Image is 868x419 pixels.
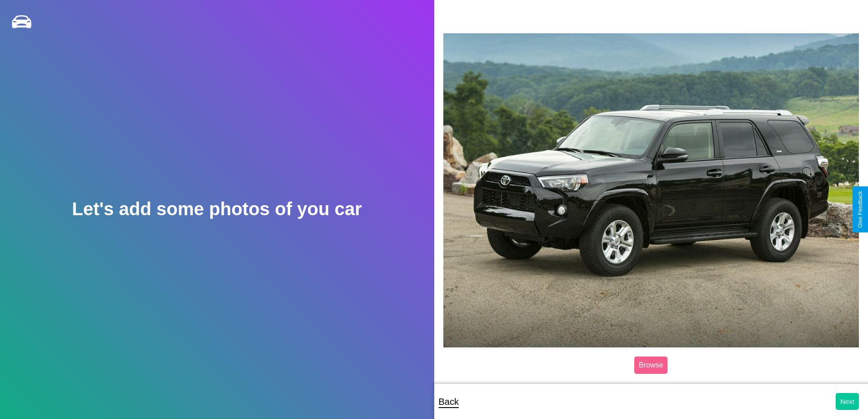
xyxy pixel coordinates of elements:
button: Next [836,393,859,410]
img: posted [443,33,859,347]
div: Give Feedback [857,191,863,228]
h2: Let's add some photos of you car [72,199,362,219]
p: Back [439,393,459,410]
label: Browse [634,357,668,374]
